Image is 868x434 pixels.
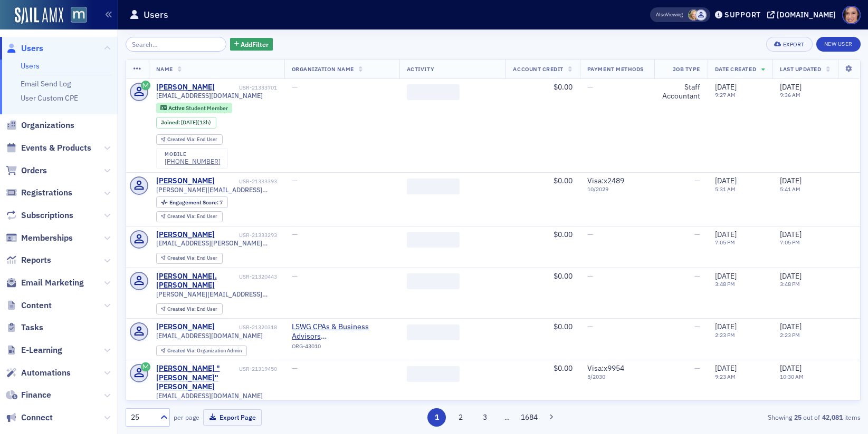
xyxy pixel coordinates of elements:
span: [PERSON_NAME][EMAIL_ADDRESS][PERSON_NAME][DOMAIN_NAME] [156,290,277,298]
a: [PERSON_NAME] [156,322,215,332]
a: Organizations [6,120,74,131]
a: [PERSON_NAME] "[PERSON_NAME]" [PERSON_NAME] [156,364,237,392]
span: — [292,176,298,185]
span: Created Via : [167,347,197,354]
span: [DATE] [181,119,197,126]
span: $0.00 [554,363,573,373]
a: Reports [6,254,51,266]
span: Profile [842,6,861,24]
div: Created Via: End User [156,303,223,314]
time: 3:48 PM [780,280,800,288]
span: [DATE] [780,322,802,331]
span: Created Via : [167,305,197,312]
time: 9:36 AM [780,91,800,98]
div: End User [167,255,217,261]
div: Created Via: End User [156,134,223,145]
div: Showing out of items [623,412,861,422]
span: $0.00 [554,230,573,239]
span: ‌ [407,179,460,194]
time: 5:31 AM [715,185,736,193]
a: [PERSON_NAME] [156,83,215,92]
a: [PERSON_NAME].[PERSON_NAME] [156,272,237,290]
span: [DATE] [715,363,737,373]
span: Content [21,300,52,311]
span: $0.00 [554,176,573,185]
div: (13h) [181,119,211,126]
span: [DATE] [715,82,737,92]
a: Memberships [6,232,73,244]
div: Organization Admin [167,348,242,354]
span: Automations [21,367,71,379]
a: View Homepage [63,7,87,25]
span: ‌ [407,273,460,289]
a: Active Student Member [160,104,227,111]
span: Account Credit [513,65,563,73]
span: Orders [21,165,47,176]
a: [PERSON_NAME] [156,176,215,186]
img: SailAMX [15,7,63,24]
div: End User [167,214,217,220]
span: Organization Name [292,65,354,73]
span: Connect [21,412,53,423]
button: 1 [427,408,446,427]
button: Export [766,37,812,52]
h1: Users [144,8,168,21]
span: [DATE] [715,271,737,281]
span: 5 / 2030 [587,373,647,380]
span: Viewing [656,11,683,18]
div: Joined: 2025-09-25 00:00:00 [156,117,216,129]
span: … [500,412,514,422]
span: Registrations [21,187,72,199]
button: 2 [452,408,470,427]
a: Email Marketing [6,277,84,289]
div: USR-21333701 [216,84,277,91]
a: E-Learning [6,344,62,356]
a: Automations [6,367,71,379]
span: — [292,363,298,373]
span: Active [168,104,186,112]
span: Joined : [161,119,181,126]
span: Last Updated [780,65,821,73]
span: Name [156,65,173,73]
span: Student Member [186,104,228,112]
span: Engagement Score : [169,199,220,206]
button: AddFilter [230,38,273,51]
button: [DOMAIN_NAME] [767,11,840,18]
div: USR-21320443 [239,273,277,280]
a: New User [816,37,861,52]
span: — [587,271,593,281]
span: Activity [407,65,434,73]
button: 3 [475,408,494,427]
a: Finance [6,389,51,401]
span: [EMAIL_ADDRESS][DOMAIN_NAME] [156,92,263,100]
span: [PERSON_NAME][EMAIL_ADDRESS][PERSON_NAME][DOMAIN_NAME] [156,186,277,194]
span: [DATE] [780,230,802,239]
span: ‌ [407,324,460,340]
time: 2:23 PM [780,331,800,339]
span: [DATE] [780,271,802,281]
span: [DATE] [780,363,802,373]
span: — [694,271,700,281]
span: ‌ [407,84,460,100]
div: Staff Accountant [662,83,700,101]
div: Created Via: End User [156,211,223,222]
a: Connect [6,412,53,423]
span: [DATE] [715,230,737,239]
span: [DATE] [715,176,737,185]
div: End User [167,307,217,312]
span: ‌ [407,366,460,382]
span: Organizations [21,120,74,131]
span: Visa : x9954 [587,363,624,373]
time: 7:05 PM [780,239,800,246]
time: 3:48 PM [715,280,735,288]
div: Export [783,42,805,47]
a: Registrations [6,187,72,199]
span: — [694,363,700,373]
a: Email Send Log [21,79,71,88]
div: Created Via: Organization Admin [156,346,247,357]
span: $0.00 [554,322,573,331]
span: Tasks [21,322,43,333]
